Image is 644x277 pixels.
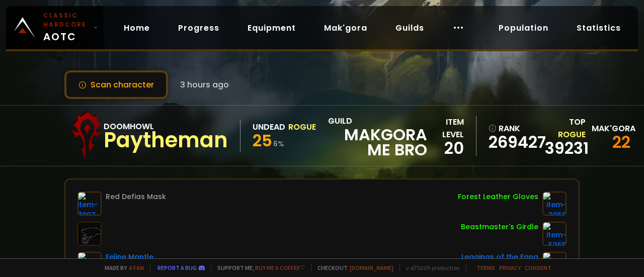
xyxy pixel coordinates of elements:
div: 22 [592,135,630,150]
a: Report a bug [157,264,197,271]
a: Classic HardcoreAOTC [6,6,104,49]
a: Progress [170,18,227,38]
a: Buy me a coffee [255,264,305,271]
a: 269427 [489,135,539,150]
a: Consent [525,264,551,271]
div: Beastmaster's Girdle [461,222,538,232]
span: Made by [99,264,144,271]
button: Scan character [64,70,168,99]
span: Rogue [558,129,586,140]
div: guild [328,115,427,157]
a: Statistics [569,18,629,38]
a: a fan [129,264,144,271]
a: [DOMAIN_NAME] [350,264,393,271]
span: Support me, [211,264,305,271]
a: Mak'gora [316,18,375,38]
a: Home [116,18,158,38]
span: MakGora Me Bro [328,127,427,157]
span: AOTC [43,11,90,44]
a: 39231 [545,137,589,159]
div: Forest Leather Gloves [458,192,538,202]
div: Doomhowl [104,120,228,133]
div: item level [427,116,464,141]
div: Paytheman [104,133,228,148]
div: Top [545,116,586,141]
span: 25 [253,129,272,152]
a: Equipment [239,18,304,38]
div: Mak'gora [592,122,630,135]
small: 6 % [273,139,284,149]
a: Terms [476,264,495,271]
span: Checkout [311,264,393,271]
a: Population [491,18,556,38]
div: Feline Mantle [106,252,153,262]
img: item-5355 [542,222,567,246]
div: rank [489,122,539,135]
img: item-3058 [542,192,567,216]
div: Leggings of the Fang [461,252,538,262]
div: Rogue [288,121,316,133]
span: 3 hours ago [180,78,229,91]
div: Undead [253,121,285,133]
div: Red Defias Mask [106,192,166,202]
img: item-7997 [77,192,102,216]
span: v. d752d5 - production [399,264,460,271]
a: Privacy [499,264,521,271]
a: Guilds [387,18,432,38]
small: Classic Hardcore [43,11,90,29]
div: 20 [427,141,464,156]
